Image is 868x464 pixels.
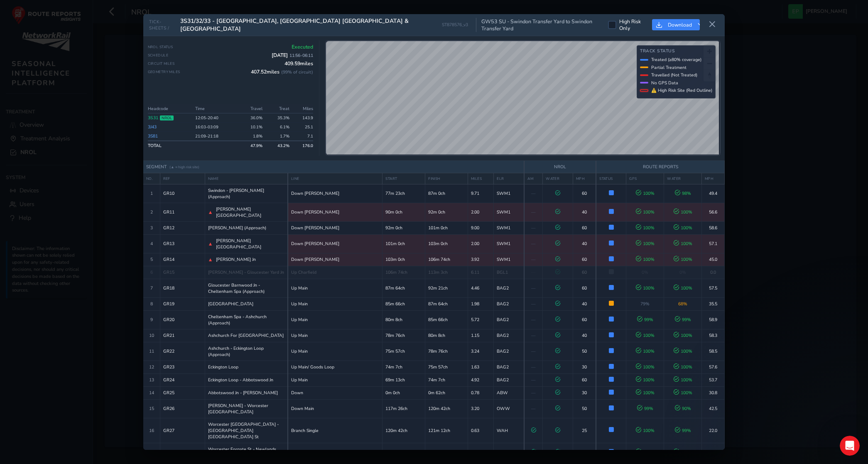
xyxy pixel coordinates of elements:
span: 12 [149,364,154,370]
span: 16 [149,427,154,434]
span: 13 [149,377,154,383]
td: 57.5 [701,279,724,297]
td: 75m 57ch [383,342,425,361]
span: (▲ = high risk site) [169,164,199,169]
td: 57.1 [701,234,724,253]
th: NROL [524,161,596,173]
td: OWW [494,399,524,418]
td: 60 [573,221,596,234]
span: 100 % [674,256,692,263]
td: 60 [573,253,596,266]
td: 90m 0ch [383,203,425,221]
td: SWM1 [494,253,524,266]
td: 1.8 % [238,132,265,141]
iframe: Intercom live chat [840,436,860,456]
span: 68 % [678,301,687,307]
span: 100 % [636,377,655,383]
td: 9.00 [468,221,493,234]
td: 58.5 [701,342,724,361]
span: 8 [150,301,153,307]
td: 87m 64ch [425,297,468,310]
span: 409.59 miles [284,60,313,67]
span: 90 % [675,405,691,412]
td: 35.5 [701,297,724,310]
span: — [531,190,536,196]
td: SWM1 [494,221,524,234]
td: 10.1 % [238,123,265,132]
td: 56.6 [701,203,724,221]
th: REF [160,173,205,184]
span: 100 % [674,348,692,354]
span: — [531,332,536,339]
td: 60 [573,279,596,297]
td: 101m 0ch [383,234,425,253]
th: ELR [494,173,524,184]
th: LINE [288,173,383,184]
span: 1 [150,190,153,196]
span: ▲ [208,256,213,263]
th: GPS [626,173,664,184]
th: AM [524,173,542,184]
span: 9 [150,317,153,323]
td: 85m 66ch [425,310,468,329]
span: [PERSON_NAME] Jn [216,256,256,263]
td: 4.46 [468,279,493,297]
td: Up Charfield [288,266,383,279]
span: Eckington Loop [208,364,238,370]
span: — [531,256,536,263]
td: ABW [494,386,524,399]
td: Down [PERSON_NAME] [288,253,383,266]
td: 120m 42ch [425,399,468,418]
td: 74m 7ch [383,361,425,373]
td: GR27 [160,418,205,443]
td: 5.72 [468,310,493,329]
th: Headcode [148,104,193,113]
td: 121m 12ch [425,418,468,443]
td: 6.1% [265,123,292,132]
span: — [531,285,536,291]
th: NAME [205,173,288,184]
span: Swindon - [PERSON_NAME] (Approach) [208,187,285,200]
td: GR18 [160,279,205,297]
td: 87m 64ch [383,279,425,297]
span: 100 % [636,364,655,370]
td: 120m 42ch [383,418,425,443]
span: 100 % [636,427,655,434]
span: 100 % [636,348,655,354]
td: 35.3% [265,113,292,123]
span: 4 [150,241,153,247]
td: 6.11 [468,266,493,279]
td: 78m 76ch [425,342,468,361]
th: WATER [664,173,702,184]
td: 12:05-20:40 [193,113,238,123]
td: 3.24 [468,342,493,361]
td: 80m 8ch [383,310,425,329]
td: 58.3 [701,329,724,342]
span: Travelled (Not Treated) [651,72,697,78]
span: 100 % [674,332,692,339]
span: 15 [149,405,154,412]
span: ⚠ High Risk Site (Red Outline) [651,87,712,93]
th: NO. [143,173,160,184]
th: MPH [573,173,596,184]
span: No GPS Data [651,80,678,86]
td: 80m 8ch [425,329,468,342]
td: 30.8 [701,386,724,399]
td: 30 [573,361,596,373]
span: 100 % [636,332,655,339]
span: NROL [160,115,174,120]
td: 40 [573,329,596,342]
td: Down [PERSON_NAME] [288,184,383,203]
td: 113m 3ch [425,266,468,279]
td: 50 [573,342,596,361]
td: BAG2 [494,342,524,361]
td: 0m 62ch [425,386,468,399]
td: 3.20 [468,399,493,418]
span: Geometry Miles [148,69,180,74]
td: TOTAL [148,141,193,150]
span: 100 % [636,285,655,291]
span: 6 [150,269,153,275]
td: 60 [573,184,596,203]
td: 78m 76ch [383,329,425,342]
span: Executed [292,44,313,50]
